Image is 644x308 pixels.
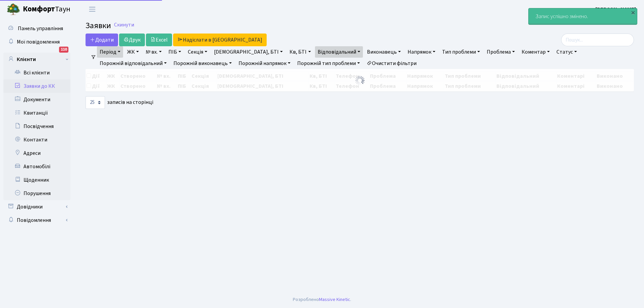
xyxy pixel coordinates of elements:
select: записів на сторінці [86,96,105,109]
a: ПІБ [166,46,184,58]
a: Довідники [3,200,70,213]
a: Мої повідомлення110 [3,35,70,49]
img: logo.png [7,3,20,16]
a: Порожній відповідальний [97,58,169,69]
a: Порожній тип проблеми [294,58,363,69]
a: Надіслати в [GEOGRAPHIC_DATA] [173,34,267,46]
a: Тип проблеми [439,46,483,58]
span: Панель управління [18,25,63,32]
a: Відповідальний [315,46,363,58]
a: Друк [119,34,145,46]
a: Скинути [114,22,134,28]
a: Очистити фільтри [364,58,419,69]
a: Додати [86,34,118,46]
a: Клієнти [3,53,70,66]
a: ЖК [124,46,142,58]
button: Переключити навігацію [84,4,101,15]
span: Мої повідомлення [17,38,60,46]
span: Таун [23,4,70,15]
a: Проблема [484,46,518,58]
span: Заявки [86,20,111,32]
a: Порушення [3,187,70,200]
a: Секція [185,46,210,58]
a: Коментар [519,46,552,58]
div: 110 [59,47,68,53]
a: Кв, БТІ [287,46,313,58]
div: Розроблено . [293,296,351,303]
a: Посвідчення [3,120,70,133]
a: Квитанції [3,106,70,120]
a: Порожній напрямок [236,58,293,69]
a: [PERSON_NAME] [595,5,636,13]
a: Статус [554,46,580,58]
a: Повідомлення [3,213,70,227]
a: Massive Kinetic [319,296,350,303]
a: Excel [146,34,172,46]
a: Виконавець [364,46,404,58]
img: Обробка... [355,75,365,86]
a: [DEMOGRAPHIC_DATA], БТІ [211,46,285,58]
span: Додати [90,36,114,44]
a: Щоденник [3,173,70,187]
label: записів на сторінці [86,96,153,109]
a: Панель управління [3,22,70,35]
a: Період [97,46,123,58]
a: Заявки до КК [3,79,70,93]
a: Всі клієнти [3,66,70,79]
a: Напрямок [405,46,438,58]
a: Контакти [3,133,70,146]
a: Автомобілі [3,160,70,173]
div: × [630,9,636,16]
a: Адреси [3,146,70,160]
a: № вх. [143,46,164,58]
a: Документи [3,93,70,106]
input: Пошук... [561,34,634,46]
div: Запис успішно змінено. [529,8,637,24]
a: Порожній виконавець [171,58,234,69]
b: Комфорт [23,4,55,14]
